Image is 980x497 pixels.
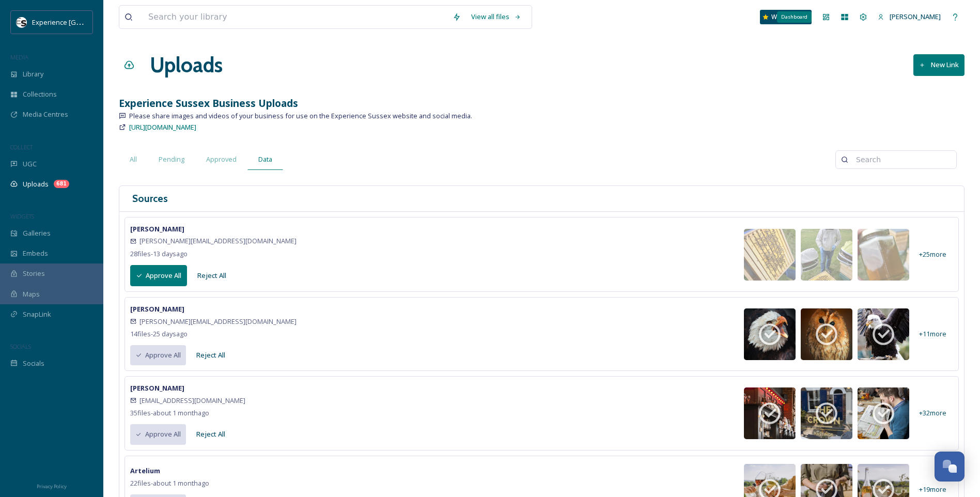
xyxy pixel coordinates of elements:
[54,180,69,188] div: 681
[129,121,196,133] a: [URL][DOMAIN_NAME]
[258,154,272,164] span: Data
[130,265,187,286] button: Approve All
[23,269,45,278] span: Stories
[919,485,946,494] span: + 19 more
[139,236,297,246] span: [PERSON_NAME][EMAIL_ADDRESS][DOMAIN_NAME]
[913,54,965,75] button: New Link
[191,345,230,365] button: Reject All
[130,408,209,417] span: 35 file s - about 1 month ago
[130,304,184,314] strong: [PERSON_NAME]
[119,96,298,110] strong: Experience Sussex Business Uploads
[23,228,51,238] span: Galleries
[23,309,51,319] span: SnapLink
[23,110,68,119] span: Media Centres
[777,11,812,23] div: Dashboard
[10,53,28,61] span: MEDIA
[10,343,31,350] span: SOCIALS
[206,154,237,164] span: Approved
[23,289,40,299] span: Maps
[23,359,44,368] span: Socials
[466,7,526,27] a: View all files
[139,317,297,327] span: [PERSON_NAME][EMAIL_ADDRESS][DOMAIN_NAME]
[23,89,57,99] span: Collections
[851,149,951,170] input: Search
[139,396,245,406] span: [EMAIL_ADDRESS][DOMAIN_NAME]
[23,159,37,169] span: UGC
[890,12,941,21] span: [PERSON_NAME]
[191,424,230,444] button: Reject All
[935,452,965,482] button: Open Chat
[37,483,67,490] span: Privacy Policy
[143,6,447,28] input: Search your library
[919,408,946,418] span: + 32 more
[817,8,835,26] a: Dashboard
[130,345,186,365] button: Approve All
[129,111,472,121] span: Please share images and videos of your business for use on the Experience Sussex website and soci...
[159,154,184,164] span: Pending
[858,387,909,439] img: c47b3c79-8290-455e-b2da-39ee52706ab3.jpg
[23,179,49,189] span: Uploads
[37,479,67,492] a: Privacy Policy
[130,478,209,488] span: 22 file s - about 1 month ago
[130,224,184,234] strong: [PERSON_NAME]
[760,10,812,24] a: What's New
[801,308,852,360] img: 7af830f9-c20b-4bf4-9091-8ea30720d3a0.jpg
[873,7,946,27] a: [PERSON_NAME]
[744,387,796,439] img: 581b0fbf-c791-4060-bfec-68bea1ff22a2.jpg
[130,329,188,338] span: 14 file s - 25 days ago
[858,229,909,281] img: 200726c5-9893-433c-b7a9-3b538b161f4d.jpg
[10,143,33,151] span: COLLECT
[132,191,168,206] h3: Sources
[744,308,796,360] img: 9b643977-76f7-49f2-b965-60739e82e005.jpg
[801,387,852,439] img: c517919c-09bf-4ec1-9477-73dab19c94e8.jpg
[23,69,43,79] span: Library
[150,50,223,81] a: Uploads
[130,154,137,164] span: All
[130,249,188,258] span: 28 file s - 13 days ago
[23,248,48,258] span: Embeds
[17,17,27,27] img: WSCC%20ES%20Socials%20Icon%20-%20Secondary%20-%20Black.jpg
[32,17,134,27] span: Experience [GEOGRAPHIC_DATA]
[130,466,160,475] strong: Artelium
[130,424,186,444] button: Approve All
[858,308,909,360] img: f19e3256-12e5-400d-9cef-b728c565a268.jpg
[919,250,946,259] span: + 25 more
[129,122,196,132] span: [URL][DOMAIN_NAME]
[192,266,231,286] button: Reject All
[919,329,946,339] span: + 11 more
[801,229,852,281] img: 2fd37a0e-0854-4431-949b-d69093ad6543.jpg
[130,383,184,393] strong: [PERSON_NAME]
[744,229,796,281] img: fe04d859-0ca0-4d47-8d2a-0e53b4c5ec86.jpg
[10,212,34,220] span: WIDGETS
